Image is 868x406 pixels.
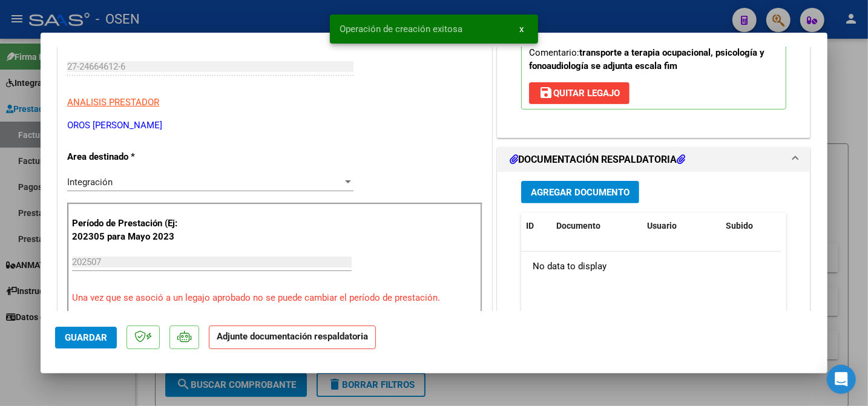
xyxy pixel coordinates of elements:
button: Guardar [55,327,117,349]
span: Usuario [647,221,677,231]
span: Guardar [65,332,107,343]
span: Operación de creación exitosa [340,23,462,35]
mat-expansion-panel-header: DOCUMENTACIÓN RESPALDATORIA [498,148,810,172]
span: Agregar Documento [531,187,630,198]
span: Subido [726,221,753,231]
span: ANALISIS PRESTADOR [67,97,159,108]
datatable-header-cell: ID [521,213,551,239]
h1: DOCUMENTACIÓN RESPALDATORIA [510,152,685,167]
span: Comentario: [529,47,764,71]
div: No data to display [521,252,781,282]
span: Integración [67,177,113,188]
mat-icon: save [539,85,553,100]
strong: transporte a terapia ocupacional, psicología y fonoaudiología se adjunta escala fim [529,47,764,71]
button: Quitar Legajo [529,82,630,104]
p: Período de Prestación (Ej: 202305 para Mayo 2023 [72,217,194,244]
p: Area destinado * [67,150,192,164]
p: Una vez que se asoció a un legajo aprobado no se puede cambiar el período de prestación. [72,291,478,305]
span: Quitar Legajo [539,88,620,99]
span: ID [526,221,534,231]
div: Open Intercom Messenger [827,365,856,394]
datatable-header-cell: Subido [721,213,781,239]
strong: Adjunte documentación respaldatoria [217,331,368,342]
span: Documento [556,221,600,231]
p: OROS [PERSON_NAME] [67,119,482,133]
span: x [519,24,524,34]
button: x [510,18,533,40]
button: Agregar Documento [521,181,639,203]
datatable-header-cell: Usuario [642,213,721,239]
datatable-header-cell: Documento [551,213,642,239]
